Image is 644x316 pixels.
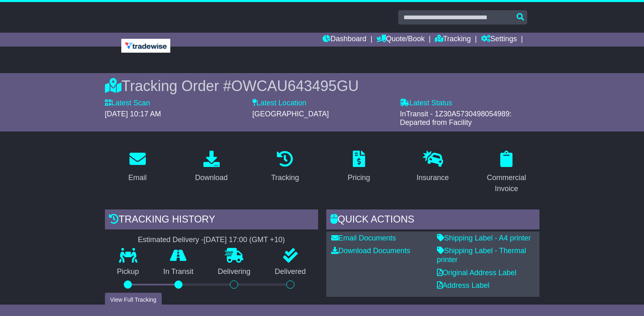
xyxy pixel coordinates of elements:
a: Original Address Label [437,269,517,277]
div: Tracking [271,172,299,183]
a: Email [123,148,152,186]
span: [GEOGRAPHIC_DATA] [252,110,329,118]
label: Latest Location [252,99,306,108]
a: Quote/Book [377,33,425,47]
div: Estimated Delivery - [105,236,318,245]
div: Email [128,172,147,183]
a: Settings [481,33,517,47]
p: Delivered [263,267,318,276]
a: Email Documents [331,234,396,242]
a: Shipping Label - A4 printer [437,234,531,242]
a: Shipping Label - Thermal printer [437,247,526,264]
label: Latest Scan [105,99,150,108]
label: Latest Status [400,99,452,108]
p: Delivering [206,267,263,276]
div: Commercial Invoice [479,172,534,194]
a: Insurance [411,148,454,186]
p: In Transit [151,267,206,276]
div: Quick Actions [326,209,539,231]
span: InTransit - 1Z30A5730498054989: Departed from Facility [400,110,512,127]
span: [DATE] 10:17 AM [105,110,161,118]
p: Pickup [105,267,152,276]
a: Pricing [342,148,375,186]
button: View Full Tracking [105,293,162,307]
div: Insurance [417,172,449,183]
div: Download [195,172,227,183]
span: OWCAU643495GU [231,78,359,94]
a: Address Label [437,281,490,289]
a: Download Documents [331,247,410,255]
div: Pricing [348,172,370,183]
div: Tracking Order # [105,77,539,95]
a: Dashboard [323,33,366,47]
a: Commercial Invoice [474,148,539,197]
a: Tracking [266,148,304,186]
div: [DATE] 17:00 (GMT +10) [204,236,285,245]
a: Download [189,148,233,186]
div: Tracking history [105,209,318,231]
a: Tracking [435,33,471,47]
